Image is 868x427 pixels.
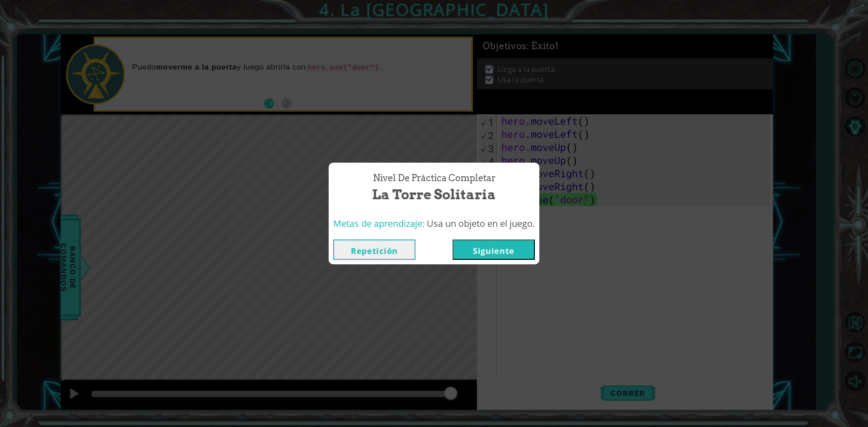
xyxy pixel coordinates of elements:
[372,185,496,204] span: La Torre Solitaria
[333,239,415,260] button: Repetición
[427,217,535,230] span: Usa un objeto en el juego.
[333,217,425,230] span: Metas de aprendizaje:
[453,239,535,260] button: Siguiente
[373,172,495,185] span: Nivel de Práctica Completar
